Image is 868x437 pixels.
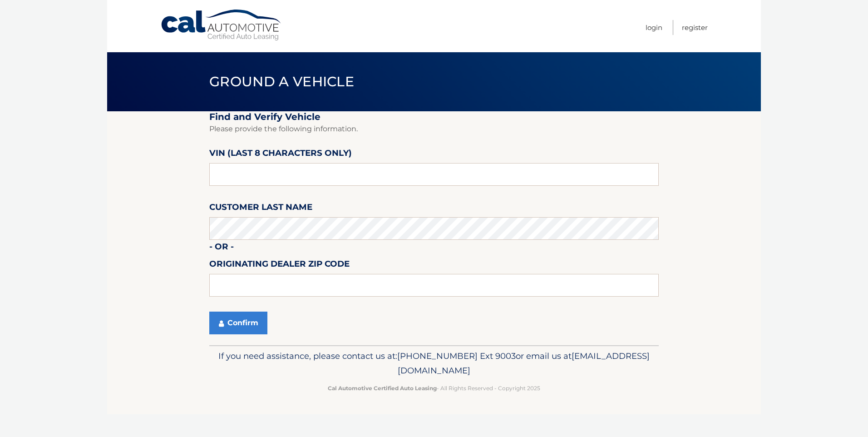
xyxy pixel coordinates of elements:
p: Please provide the following information. [209,123,659,135]
label: - or - [209,240,234,257]
span: Ground a Vehicle [209,73,354,90]
p: If you need assistance, please contact us at: or email us at [215,349,653,378]
label: VIN (last 8 characters only) [209,146,352,163]
strong: Cal Automotive Certified Auto Leasing [328,385,437,392]
label: Customer Last Name [209,200,312,217]
label: Originating Dealer Zip Code [209,257,350,274]
a: Register [682,20,708,35]
p: - All Rights Reserved - Copyright 2025 [215,383,653,393]
span: [PHONE_NUMBER] Ext 9003 [397,351,516,361]
h2: Find and Verify Vehicle [209,111,659,123]
a: Cal Automotive [160,9,283,41]
button: Confirm [209,312,267,334]
a: Login [646,20,662,35]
